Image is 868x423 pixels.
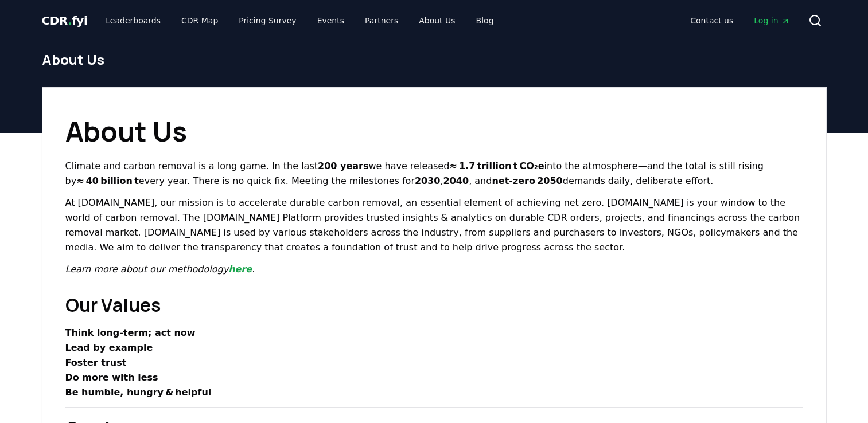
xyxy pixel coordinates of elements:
[76,175,139,186] strong: ≈ 40 billion t
[68,14,72,28] span: .
[65,111,803,152] h1: About Us
[65,195,803,255] p: At [DOMAIN_NAME], our mission is to accelerate durable carbon removal, an essential element of ac...
[65,327,196,338] strong: Think long‑term; act now
[681,10,742,31] a: Contact us
[308,10,353,31] a: Events
[492,175,562,186] strong: net‑zero 2050
[65,264,255,275] em: Learn more about our methodology .
[65,159,803,189] p: Climate and carbon removal is a long game. In the last we have released into the atmosphere—and t...
[42,50,827,69] h1: About Us
[754,15,789,26] span: Log in
[65,291,803,319] h2: Our Values
[229,10,305,31] a: Pricing Survey
[410,10,464,31] a: About Us
[745,10,799,31] a: Log in
[228,264,252,275] a: here
[356,10,407,31] a: Partners
[443,175,469,186] strong: 2040
[65,372,158,383] strong: Do more with less
[172,10,227,31] a: CDR Map
[415,175,441,186] strong: 2030
[96,10,170,31] a: Leaderboards
[65,387,212,398] strong: Be humble, hungry & helpful
[65,357,127,368] strong: Foster trust
[467,10,503,31] a: Blog
[65,342,153,353] strong: Lead by example
[96,10,503,31] nav: Main
[42,13,88,29] a: CDR.fyi
[318,160,368,171] strong: 200 years
[449,160,544,171] strong: ≈ 1.7 trillion t CO₂e
[42,14,88,28] span: CDR fyi
[681,10,799,31] nav: Main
